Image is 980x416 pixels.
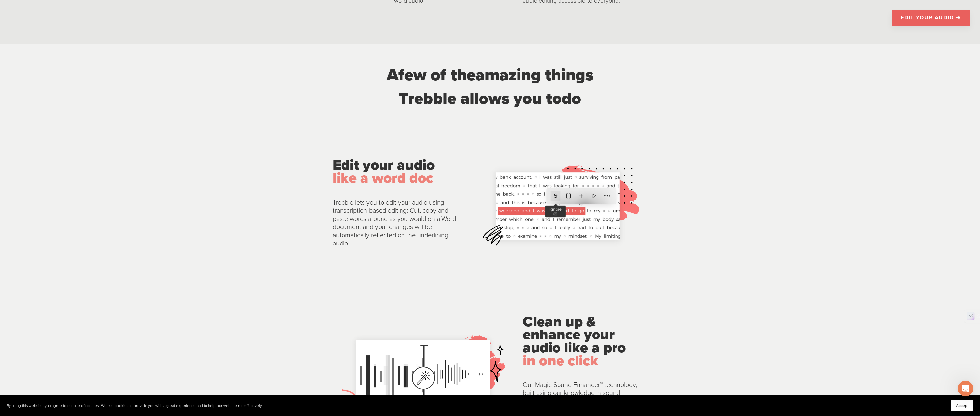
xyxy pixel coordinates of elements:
[951,400,973,411] button: Accept
[333,199,457,248] p: Trebble lets you to edit your audio using transcription-based editing: Cut, copy and paste words ...
[476,65,593,85] span: amazing things
[523,316,647,367] p: Clean up & enhance your audio like a pro
[387,65,398,85] span: A
[7,403,263,408] p: By using this website, you agree to our use of cookies. We use cookies to provide you with a grea...
[333,170,433,187] span: like a word doc
[468,158,647,254] img: landing_page_assets%2Fedit_text_canvav_gray.png
[562,89,581,108] span: do
[360,63,620,110] div: few of the Trebble allows you to
[333,159,457,185] p: Edit your audio
[958,381,973,396] iframe: Intercom live chat
[892,10,970,26] a: EDIT YOUR AUDIO ➜
[523,352,598,370] span: in one click
[956,403,969,408] span: Accept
